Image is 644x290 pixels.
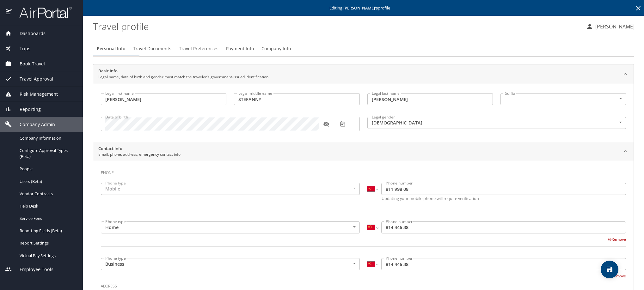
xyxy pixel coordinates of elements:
div: Basic InfoLegal name, date of birth and gender must match the traveler's government-issued identi... [93,83,634,142]
span: Virtual Pay Settings [20,253,75,259]
span: Trips [12,45,30,52]
h3: Phone [101,166,626,177]
span: Help Desk [20,203,75,209]
div: ​ [500,93,626,105]
div: [DEMOGRAPHIC_DATA] [367,117,626,129]
span: Configure Approval Types (Beta) [20,148,75,160]
button: Remove [608,237,626,242]
p: Updating your mobile phone will require verification [382,196,626,201]
span: Travel Preferences [179,45,218,53]
img: icon-airportal.png [6,6,12,19]
strong: [PERSON_NAME] 's [343,5,378,11]
button: [PERSON_NAME] [583,21,637,32]
h1: Travel profile [93,16,581,36]
span: Travel Documents [133,45,171,53]
p: Editing profile [85,6,642,10]
span: Employee Tools [12,266,53,273]
span: Service Fees [20,215,75,221]
span: Report Settings [20,240,75,246]
span: Personal Info [97,45,126,53]
span: Payment Info [226,45,254,53]
div: Contact InfoEmail, phone, address, emergency contact info [93,142,634,161]
div: Basic InfoLegal name, date of birth and gender must match the traveler's government-issued identi... [93,64,634,83]
h3: Address [101,279,626,290]
span: Book Travel [12,60,45,67]
span: Dashboards [12,30,46,37]
h2: Contact Info [98,146,181,152]
button: save [601,261,618,278]
p: Legal name, date of birth and gender must match the traveler's government-issued identification. [98,74,269,80]
span: Users (Beta) [20,178,75,184]
img: airportal-logo.png [12,6,72,19]
span: Risk Management [12,91,58,98]
h2: Basic Info [98,68,269,74]
div: Home [101,221,360,233]
span: Vendor Contracts [20,191,75,197]
span: People [20,166,75,172]
span: Reporting [12,106,41,113]
div: Profile [93,41,634,56]
div: Mobile [101,183,360,195]
button: Remove [608,273,626,279]
span: Travel Approval [12,76,53,82]
span: Company Info [261,45,291,53]
div: Business [101,258,360,270]
p: Email, phone, address, emergency contact info [98,152,181,157]
span: Company Information [20,135,75,141]
p: [PERSON_NAME] [593,23,635,30]
span: Reporting Fields (Beta) [20,228,75,234]
span: Company Admin [12,121,55,128]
